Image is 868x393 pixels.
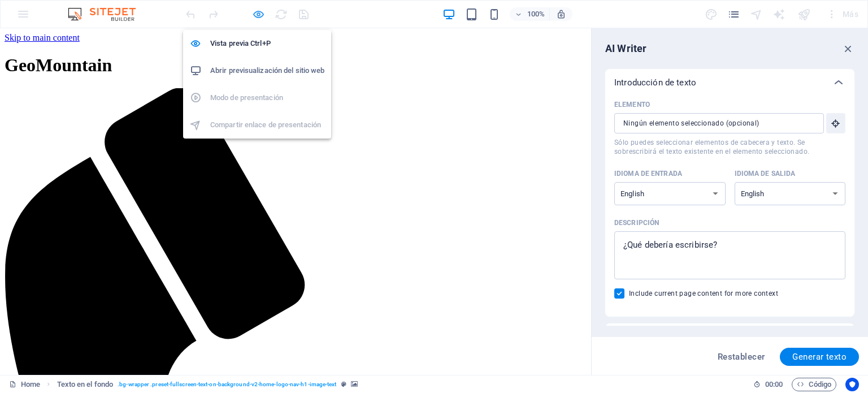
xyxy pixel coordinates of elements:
i: Al redimensionar, ajustar el nivel de zoom automáticamente para ajustarse al dispositivo elegido. [556,9,566,19]
button: 100% [510,7,550,21]
div: Configuración de texto [605,323,854,351]
p: Introducción de texto [614,77,696,88]
span: 00 00 [765,378,783,391]
span: Haz clic para seleccionar y doble clic para editar [57,378,114,391]
img: Editor Logo [65,7,150,21]
p: Descripción [614,218,659,227]
button: pages [727,7,740,21]
span: Sólo puedes seleccionar elementos de cabecera y texto. Se sobrescribirá el texto existente en el ... [614,138,845,156]
h6: 100% [527,7,545,21]
nav: breadcrumb [57,378,358,391]
span: Generar texto [792,352,847,361]
button: Código [792,378,836,391]
button: Usercentrics [845,378,859,391]
button: Generar texto [780,348,859,366]
span: . bg-wrapper .preset-fullscreen-text-on-background-v2-home-logo-nav-h1-image-text [118,378,336,391]
span: : [773,380,775,388]
i: Este elemento es un preajuste personalizable [341,381,346,387]
h6: AI Writer [605,42,646,55]
select: Idioma de salida [735,182,846,205]
a: Skip to main content [5,5,80,14]
h6: Vista previa Ctrl+P [210,37,324,50]
div: Introducción de texto [605,96,854,317]
p: Elemento [614,100,650,109]
h6: Tiempo de la sesión [753,378,783,391]
button: Restablecer [711,348,771,366]
a: Haz clic para cancelar la selección y doble clic para abrir páginas [9,378,40,391]
p: Idioma de entrada [614,169,682,178]
input: ElementoSólo puedes seleccionar elementos de cabecera y texto. Se sobrescribirá el texto existent... [614,113,816,133]
h6: Abrir previsualización del sitio web [210,64,324,77]
button: ElementoSólo puedes seleccionar elementos de cabecera y texto. Se sobrescribirá el texto existent... [826,113,845,133]
select: Idioma de entrada [614,182,726,205]
span: Restablecer [718,352,765,361]
i: Páginas (Ctrl+Alt+S) [727,8,740,21]
p: Idioma de salida [735,169,796,178]
div: Introducción de texto [605,69,854,96]
span: Include current page content for more context [629,289,778,298]
textarea: Descripción [620,237,840,274]
span: GeoMountain [5,27,112,47]
span: Código [797,378,831,391]
i: Este elemento contiene un fondo [351,381,358,387]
